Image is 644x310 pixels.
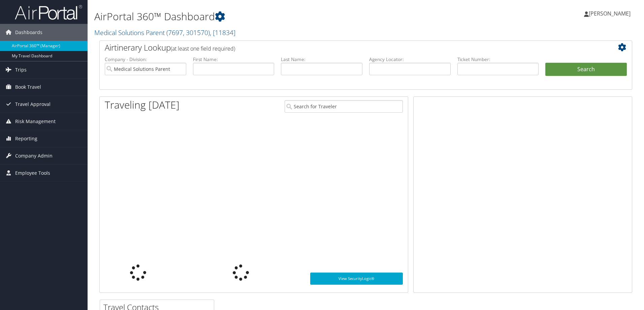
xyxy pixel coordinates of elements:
[210,28,235,37] span: , [ 11834 ]
[171,45,235,52] span: (at least one field required)
[545,63,627,76] button: Search
[105,42,582,53] h2: Airtinerary Lookup
[281,56,362,63] label: Last Name:
[15,61,27,78] span: Trips
[15,113,56,130] span: Risk Management
[457,56,539,63] label: Ticket Number:
[584,3,637,24] a: [PERSON_NAME]
[105,98,180,112] h1: Traveling [DATE]
[94,9,456,24] h1: AirPortal 360™ Dashboard
[15,24,42,41] span: Dashboards
[105,56,186,63] label: Company - Division:
[15,130,37,147] span: Reporting
[193,56,275,63] label: First Name:
[15,147,53,164] span: Company Admin
[285,100,403,113] input: Search for Traveler
[589,10,631,17] span: [PERSON_NAME]
[15,96,51,113] span: Travel Approval
[166,28,210,37] span: ( 7697, 301570 )
[15,165,50,181] span: Employee Tools
[310,273,403,285] a: View SecurityLogic®
[94,28,235,37] a: Medical Solutions Parent
[369,56,451,63] label: Agency Locator:
[15,4,82,20] img: airportal-logo.png
[15,79,41,95] span: Book Travel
